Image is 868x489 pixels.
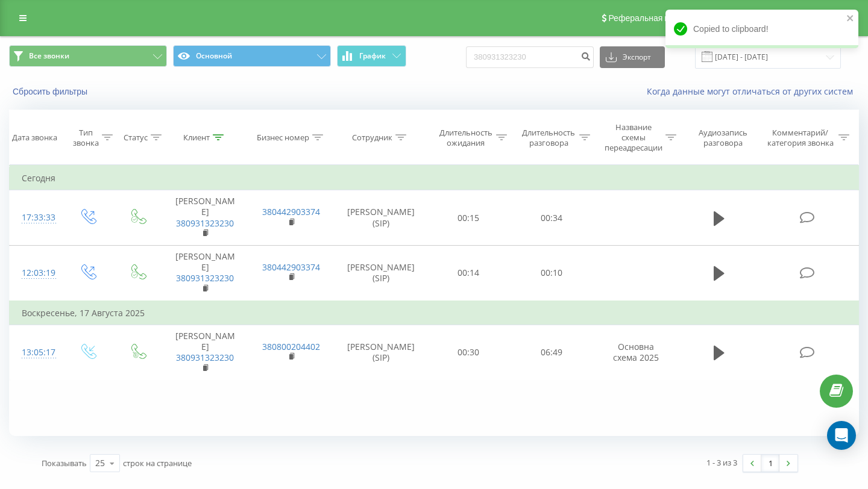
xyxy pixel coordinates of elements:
[176,217,234,229] a: 380931323230
[22,341,51,364] div: 13:05:17
[12,132,57,143] div: Дата звонка
[665,10,858,48] div: Copied to clipboard!
[510,190,593,246] td: 00:34
[176,352,234,363] a: 380931323230
[647,86,859,97] a: Когда данные могут отличаться от других систем
[510,246,593,301] td: 00:10
[427,190,511,246] td: 00:15
[22,206,51,229] div: 17:33:33
[352,132,392,143] div: Сотрудник
[335,246,427,301] td: [PERSON_NAME] (SIP)
[427,246,511,301] td: 00:14
[827,421,856,450] div: Open Intercom Messenger
[10,301,859,325] td: Воскресенье, 17 Августа 2025
[162,246,248,301] td: [PERSON_NAME]
[176,272,234,284] a: 380931323230
[521,128,576,148] div: Длительность разговора
[593,325,679,380] td: Основна схема 2025
[9,45,167,67] button: Все звонки
[600,46,665,68] button: Экспорт
[42,458,87,469] span: Показывать
[73,128,99,148] div: Тип звонка
[123,458,192,469] span: строк на странице
[173,45,331,67] button: Основной
[262,341,320,352] a: 380800204402
[95,457,105,469] div: 25
[262,261,320,273] a: 380442903374
[690,128,756,148] div: Аудиозапись разговора
[846,13,855,25] button: close
[765,128,835,148] div: Комментарий/категория звонка
[608,13,707,23] span: Реферальная программа
[604,122,662,153] div: Название схемы переадресации
[510,325,593,380] td: 06:49
[9,86,93,97] button: Сбросить фильтры
[262,206,320,217] a: 380442903374
[162,325,248,380] td: [PERSON_NAME]
[337,45,406,67] button: График
[438,128,494,148] div: Длительность ожидания
[257,132,309,143] div: Бизнес номер
[335,190,427,246] td: [PERSON_NAME] (SIP)
[427,325,511,380] td: 00:30
[335,325,427,380] td: [PERSON_NAME] (SIP)
[124,132,148,143] div: Статус
[10,166,859,190] td: Сегодня
[162,190,248,246] td: [PERSON_NAME]
[22,261,51,285] div: 12:03:19
[183,132,210,143] div: Клиент
[761,455,779,472] a: 1
[706,456,737,469] div: 1 - 3 из 3
[359,52,386,60] span: График
[29,51,69,61] span: Все звонки
[466,46,594,68] input: Поиск по номеру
